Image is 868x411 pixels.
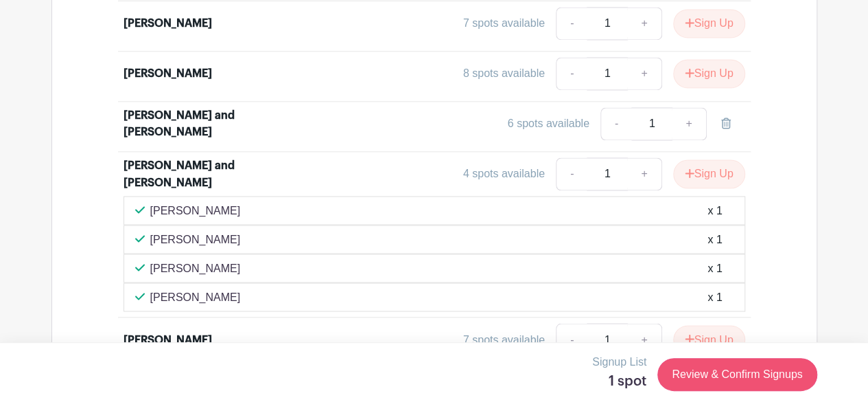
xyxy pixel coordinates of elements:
[463,331,545,348] div: 7 spots available
[124,65,212,82] div: [PERSON_NAME]
[124,157,263,190] div: [PERSON_NAME] and [PERSON_NAME]
[463,15,545,32] div: 7 spots available
[707,289,722,305] div: x 1
[150,202,241,219] p: [PERSON_NAME]
[600,107,632,140] a: -
[124,15,212,32] div: [PERSON_NAME]
[673,159,745,188] button: Sign Up
[657,358,817,391] a: Review & Confirm Signups
[556,323,587,356] a: -
[150,260,241,276] p: [PERSON_NAME]
[627,323,661,356] a: +
[707,260,722,276] div: x 1
[592,373,646,390] h5: 1 spot
[150,289,241,305] p: [PERSON_NAME]
[627,7,661,40] a: +
[124,331,212,348] div: [PERSON_NAME]
[627,57,661,90] a: +
[673,9,745,38] button: Sign Up
[672,107,706,140] a: +
[556,7,587,40] a: -
[556,157,587,190] a: -
[592,354,646,370] p: Signup List
[707,202,722,219] div: x 1
[508,115,589,132] div: 6 spots available
[707,231,722,247] div: x 1
[556,57,587,90] a: -
[463,166,545,182] div: 4 spots available
[673,59,745,88] button: Sign Up
[124,107,263,140] div: [PERSON_NAME] and [PERSON_NAME]
[627,157,661,190] a: +
[463,65,545,82] div: 8 spots available
[150,231,241,247] p: [PERSON_NAME]
[673,325,745,354] button: Sign Up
